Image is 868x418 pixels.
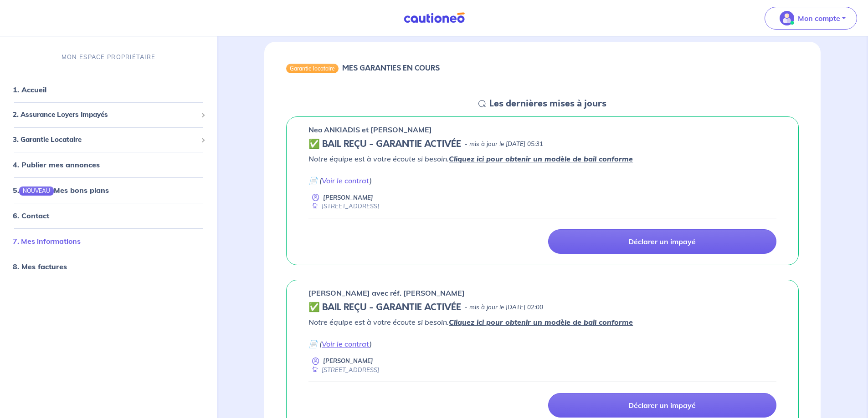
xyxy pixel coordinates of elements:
[548,393,776,418] a: Déclarer un impayé
[308,154,633,163] em: Notre équipe est à votre écoute si besoin.
[4,106,213,124] div: 2. Assurance Loyers Impayés
[308,302,776,313] div: state: CONTRACT-VALIDATED, Context: IN-LANDLORD,IS-GL-CAUTION-IN-LANDLORD
[4,156,213,174] div: 4. Publier mes annonces
[13,186,109,195] a: 5.NOUVEAUMes bons plans
[62,53,155,61] p: MON ESPACE PROPRIÉTAIRE
[449,154,633,163] a: Cliquez ici pour obtenir un modèle de bail conforme
[13,160,100,169] a: 4. Publier mes annonces
[628,401,696,410] p: Déclarer un impayé
[4,257,213,276] div: 8. Mes factures
[308,339,372,348] em: 📄 ( )
[4,131,213,149] div: 3. Garantie Locataire
[308,124,432,135] p: Neo ANKIADIS et [PERSON_NAME]
[13,135,197,145] span: 3. Garantie Locataire
[308,287,465,298] p: [PERSON_NAME] avec réf. [PERSON_NAME]
[308,202,379,211] div: [STREET_ADDRESS]
[628,237,696,246] p: Déclarer un impayé
[342,64,440,72] h6: MES GARANTIES EN COURS
[798,13,840,24] p: Mon compte
[286,64,339,73] div: Garantie locataire
[400,12,468,24] img: Cautioneo
[765,7,857,30] button: illu_account_valid_menu.svgMon compte
[13,211,49,220] a: 6. Contact
[308,302,461,313] h5: ✅ BAIL REÇU - GARANTIE ACTIVÉE
[323,193,373,202] p: [PERSON_NAME]
[4,181,213,199] div: 5.NOUVEAUMes bons plans
[322,339,370,348] a: Voir le contrat
[449,317,633,327] a: Cliquez ici pour obtenir un modèle de bail conforme
[13,110,197,120] span: 2. Assurance Loyers Impayés
[308,139,461,150] h5: ✅ BAIL REÇU - GARANTIE ACTIVÉE
[308,139,776,150] div: state: CONTRACT-VALIDATED, Context: IN-LANDLORD,IS-GL-CAUTION-IN-LANDLORD
[548,229,776,254] a: Déclarer un impayé
[4,232,213,250] div: 7. Mes informations
[13,262,67,271] a: 8. Mes factures
[780,11,794,25] img: illu_account_valid_menu.svg
[308,366,379,374] div: [STREET_ADDRESS]
[4,81,213,99] div: 1. Accueil
[13,237,81,246] a: 7. Mes informations
[322,176,370,185] a: Voir le contrat
[13,85,46,94] a: 1. Accueil
[308,317,633,327] em: Notre équipe est à votre écoute si besoin.
[4,206,213,225] div: 6. Contact
[489,98,606,109] h5: Les dernières mises à jours
[465,140,543,149] p: - mis à jour le [DATE] 05:31
[308,176,372,185] em: 📄 ( )
[465,303,543,312] p: - mis à jour le [DATE] 02:00
[323,357,373,365] p: [PERSON_NAME]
